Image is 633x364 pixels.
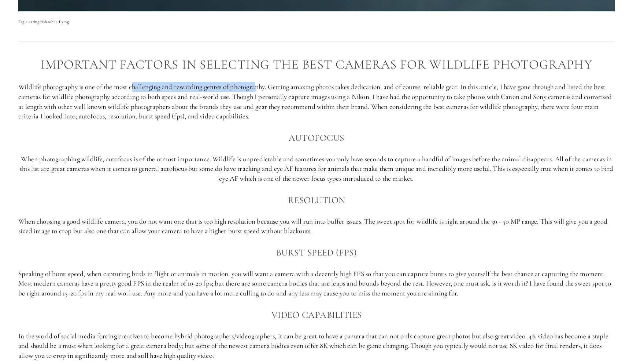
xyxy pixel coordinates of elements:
h3: Autofocus [18,130,615,145]
p: When photographing wildlife, autofocus is of the utmost importance. Wildlife is unpredictable and... [18,154,615,184]
p: Wildlife photography is one of the most challenging and rewarding genres of photography. Getting ... [18,82,615,121]
p: When choosing a good wildlife camera, you do not want one that is too high resolution because you... [18,217,615,236]
h3: Resolution [18,193,615,207]
p: Eagle eating fish while flying [18,18,615,25]
p: In the world of social media forcing creatives to become hybrid photographers/videographers, it c... [18,331,615,361]
h3: Burst Speed (FPS) [18,245,615,260]
h3: Video capabilities [18,308,615,322]
p: Speaking of burst speed, when capturing birds in flight or animals in motion, you will want a cam... [18,269,615,298]
h2: Important factors in selecting the best cameras for Wildlife photography [18,58,615,72]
